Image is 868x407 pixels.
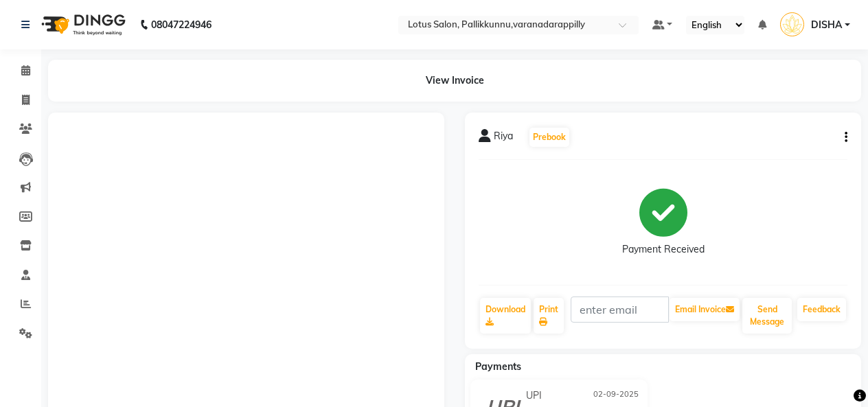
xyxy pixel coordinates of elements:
button: Email Invoice [670,298,740,321]
input: enter email [571,296,669,323]
span: 02-09-2025 [593,388,639,403]
button: Prebook [529,128,569,147]
span: DISHA [811,18,842,32]
button: Send Message [742,298,792,334]
img: DISHA [780,12,804,36]
a: Download [480,298,531,334]
b: 08047224946 [151,5,212,44]
span: Riya [494,129,513,148]
a: Print [534,298,564,334]
div: Payment Received [622,242,705,257]
img: logo [35,5,129,44]
a: Feedback [797,298,846,321]
div: View Invoice [48,60,861,102]
span: UPI [526,388,542,403]
span: Payments [475,360,521,373]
